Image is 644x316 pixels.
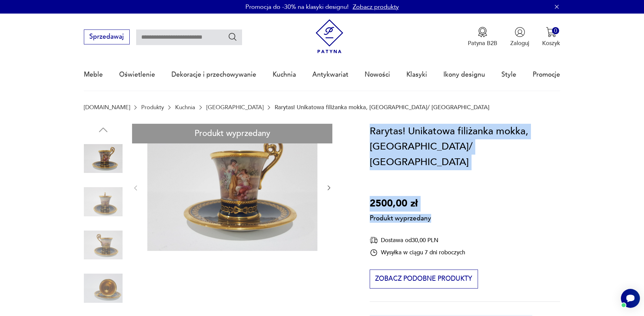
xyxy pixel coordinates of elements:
[353,3,399,11] a: Zobacz produkty
[84,59,103,90] a: Meble
[370,249,465,257] div: Wysyłka w ciągu 7 dni roboczych
[443,59,485,90] a: Ikony designu
[141,104,164,111] a: Produkty
[370,196,431,212] p: 2500,00 zł
[542,27,560,47] button: 0Koszyk
[468,39,497,47] p: Patyna B2B
[501,59,516,90] a: Style
[477,27,488,37] img: Ikona medalu
[206,104,263,111] a: [GEOGRAPHIC_DATA]
[552,27,559,34] div: 0
[171,59,256,90] a: Dekoracje i przechowywanie
[542,39,560,47] p: Koszyk
[406,59,427,90] a: Klasyki
[119,59,155,90] a: Oświetlenie
[510,27,529,47] button: Zaloguj
[515,27,525,37] img: Ikonka użytkownika
[370,270,478,289] button: Zobacz podobne produkty
[468,27,497,47] a: Ikona medaluPatyna B2B
[84,104,130,111] a: [DOMAIN_NAME]
[510,39,529,47] p: Zaloguj
[312,59,348,90] a: Antykwariat
[175,104,195,111] a: Kuchnia
[275,104,490,111] p: Rarytas! Unikatowa filiżanka mokka, [GEOGRAPHIC_DATA]/ [GEOGRAPHIC_DATA]
[370,124,560,170] h1: Rarytas! Unikatowa filiżanka mokka, [GEOGRAPHIC_DATA]/ [GEOGRAPHIC_DATA]
[365,59,390,90] a: Nowości
[245,3,349,11] p: Promocja do -30% na klasyki designu!
[312,19,347,54] img: Patyna - sklep z meblami i dekoracjami vintage
[370,212,431,223] p: Produkt wyprzedany
[84,35,130,40] a: Sprzedawaj
[533,59,560,90] a: Promocje
[370,236,378,244] img: Ikona dostawy
[228,32,238,42] button: Szukaj
[273,59,296,90] a: Kuchnia
[621,289,640,308] iframe: Smartsupp widget button
[468,27,497,47] button: Patyna B2B
[370,236,465,244] div: Dostawa od 30,00 PLN
[546,27,556,37] img: Ikona koszyka
[84,29,130,44] button: Sprzedawaj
